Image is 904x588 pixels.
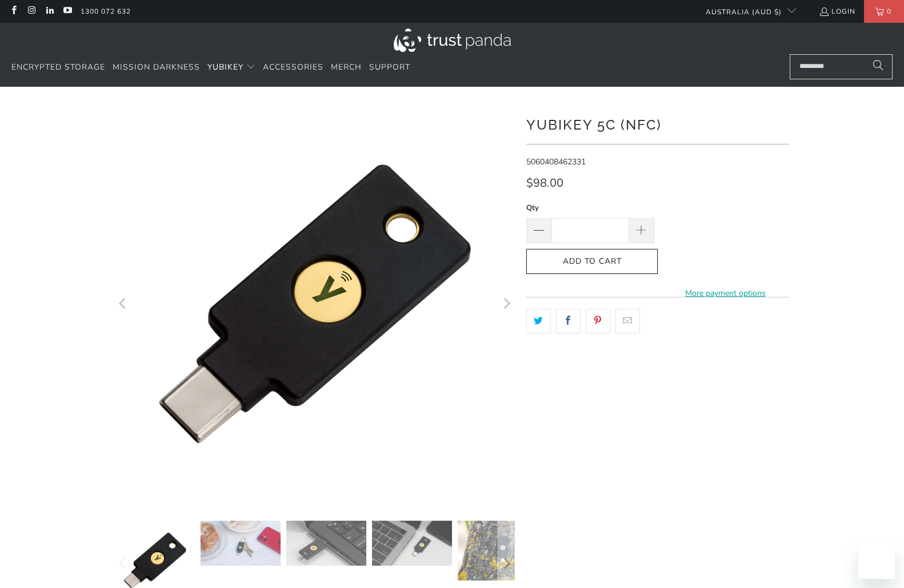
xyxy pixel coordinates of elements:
[62,7,72,16] a: Trust Panda Australia on YouTube
[526,112,789,135] h1: YubiKey 5C (NFC)
[11,54,410,81] nav: Translation missing: en.navigation.header.main_nav
[263,62,323,73] span: Accessories
[11,62,105,73] span: Encrypted Storage
[9,7,18,16] a: Trust Panda Australia on Facebook
[113,62,200,73] span: Mission Darkness
[11,54,105,81] a: Encrypted Storage
[526,202,654,214] label: Qty
[526,175,563,191] span: $98.00
[526,309,551,333] a: Share this on Twitter
[113,54,200,81] a: Mission Darkness
[81,5,131,18] a: 1300 072 632
[286,521,366,566] img: YubiKey 5C (NFC) - Trust Panda
[538,257,646,267] span: Add to Cart
[201,521,281,566] img: YubiKey 5C (NFC) - Trust Panda
[661,287,789,300] a: More payment options
[26,7,36,16] a: Trust Panda Australia on Instagram
[372,521,452,566] img: YubiKey 5C (NFC) - Trust Panda
[331,54,362,81] a: Merch
[114,104,133,504] button: Previous
[858,542,895,579] iframe: Button to launch messaging window
[497,104,515,504] button: Next
[526,156,586,167] span: 5060408462331
[790,54,893,79] input: Search...
[207,62,243,73] span: YubiKey
[586,309,610,333] a: Share this on Pinterest
[369,54,410,81] a: Support
[526,249,658,275] button: Add to Cart
[458,521,538,581] img: YubiKey 5C (NFC) - Trust Panda
[45,7,54,16] a: Trust Panda Australia on LinkedIn
[556,309,581,333] a: Share this on Facebook
[819,5,855,18] a: Login
[394,29,511,52] img: Trust Panda Australia
[864,54,893,79] button: Search
[369,62,410,73] span: Support
[263,54,323,81] a: Accessories
[615,309,640,333] a: Email this to a friend
[331,62,362,73] span: Merch
[207,54,255,81] summary: YubiKey
[115,104,515,504] a: YubiKey 5C (NFC) - Trust Panda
